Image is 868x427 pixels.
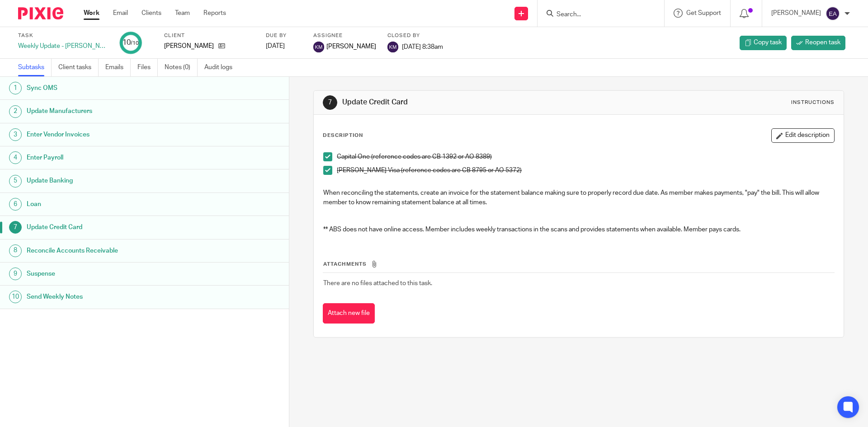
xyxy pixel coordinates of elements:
h1: Update Banking [27,174,196,188]
h1: Update Manufacturers [27,104,196,118]
a: Clients [142,9,161,18]
div: Weekly Update - [PERSON_NAME] [18,42,108,51]
h1: Update Credit Card [342,98,598,107]
div: 8 [9,244,22,257]
a: Audit logs [204,59,239,76]
div: 2 [9,105,22,118]
span: [PERSON_NAME] [326,42,376,51]
a: Team [175,9,190,18]
label: Task [18,32,108,39]
div: 10 [9,291,22,303]
img: svg%3E [387,42,398,52]
h1: Enter Payroll [27,151,196,164]
p: [PERSON_NAME] Visa (reference codes are CB 8795 or AO 5372) [337,166,834,175]
a: Subtasks [18,59,52,76]
span: Copy task [754,38,782,47]
div: 5 [9,175,22,188]
p: ** ABS does not have online access. Member includes weekly transactions in the scans and provides... [323,225,834,234]
span: Get Support [686,10,721,16]
p: [PERSON_NAME] [164,42,214,51]
p: [PERSON_NAME] [771,9,821,18]
h1: Reconcile Accounts Receivable [27,244,196,258]
h1: Update Credit Card [27,221,196,234]
div: 10 [123,38,139,48]
p: When reconciling the statements, create an invoice for the statement balance making sure to prope... [323,188,834,207]
div: 4 [9,151,22,164]
a: Client tasks [58,59,99,76]
div: 6 [9,198,22,211]
div: 3 [9,128,22,141]
p: Capital One (reference codes are CB 1392 or AO 8389) [337,152,834,161]
a: Email [113,9,128,18]
div: Instructions [791,99,835,106]
a: Emails [105,59,131,76]
a: Files [137,59,158,76]
span: Reopen task [805,38,840,47]
img: svg%3E [313,42,324,52]
h1: Suspense [27,267,196,281]
h1: Sync OMS [27,81,196,95]
a: Reports [203,9,226,18]
button: Attach new file [323,303,375,324]
input: Search [556,11,637,19]
label: Closed by [387,32,443,39]
label: Client [164,32,255,39]
div: 7 [9,221,22,234]
div: [DATE] [266,42,302,51]
a: Notes (0) [165,59,198,76]
h1: Send Weekly Notes [27,290,196,304]
img: svg%3E [826,6,840,21]
p: Description [323,132,363,139]
img: Pixie [18,7,63,19]
div: 9 [9,267,22,280]
span: [DATE] 8:38am [402,43,443,50]
h1: Enter Vendor Invoices [27,128,196,141]
label: Due by [266,32,302,39]
a: Work [84,9,99,18]
h1: Loan [27,197,196,211]
a: Reopen task [791,36,845,50]
small: /10 [131,41,139,46]
a: Copy task [740,36,787,50]
div: 1 [9,82,22,94]
span: Attachments [323,262,367,267]
span: There are no files attached to this task. [323,280,432,286]
label: Assignee [313,32,376,39]
div: 7 [323,95,337,110]
button: Edit description [771,128,835,143]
